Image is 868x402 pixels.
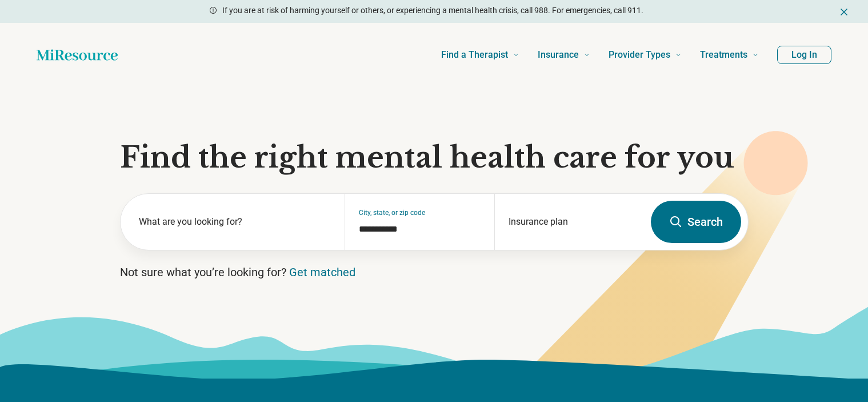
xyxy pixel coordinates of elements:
[700,32,759,78] a: Treatments
[37,43,118,66] a: Home page
[777,46,831,64] button: Log In
[838,5,850,18] button: Dismiss
[222,5,643,17] p: If you are at risk of harming yourself or others, or experiencing a mental health crisis, call 98...
[441,32,519,78] a: Find a Therapist
[120,141,749,175] h1: Find the right mental health care for you
[120,264,749,280] p: Not sure what you’re looking for?
[538,32,590,78] a: Insurance
[700,47,747,63] span: Treatments
[289,265,355,279] a: Get matched
[139,215,331,229] label: What are you looking for?
[651,201,741,243] button: Search
[538,47,579,63] span: Insurance
[441,47,508,63] span: Find a Therapist
[609,32,682,78] a: Provider Types
[609,47,670,63] span: Provider Types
